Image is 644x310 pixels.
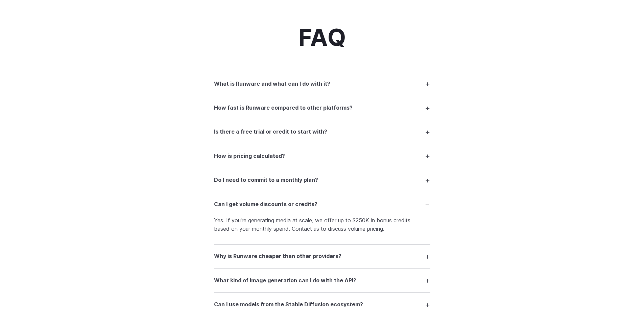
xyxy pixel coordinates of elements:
summary: What kind of image generation can I do with the API? [214,274,430,287]
p: Yes. If you're generating media at scale, we offer up to $250K in bonus credits based on your mon... [214,216,430,233]
h3: Can I get volume discounts or credits? [214,200,317,209]
summary: Is there a free trial or credit to start with? [214,125,430,138]
summary: Can I get volume discounts or credits? [214,198,430,210]
h3: Why is Runware cheaper than other providers? [214,252,341,261]
h3: Do I need to commit to a monthly plan? [214,176,318,185]
summary: How is pricing calculated? [214,149,430,162]
summary: Why is Runware cheaper than other providers? [214,250,430,263]
h3: Can I use models from the Stable Diffusion ecosystem? [214,300,363,309]
summary: What is Runware and what can I do with it? [214,77,430,90]
h3: Is there a free trial or credit to start with? [214,128,327,136]
summary: How fast is Runware compared to other platforms? [214,102,430,114]
summary: Do I need to commit to a monthly plan? [214,174,430,187]
h3: What kind of image generation can I do with the API? [214,276,356,285]
h2: FAQ [299,25,346,51]
h3: How is pricing calculated? [214,152,285,161]
h3: How fast is Runware compared to other platforms? [214,104,353,112]
h3: What is Runware and what can I do with it? [214,80,330,88]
